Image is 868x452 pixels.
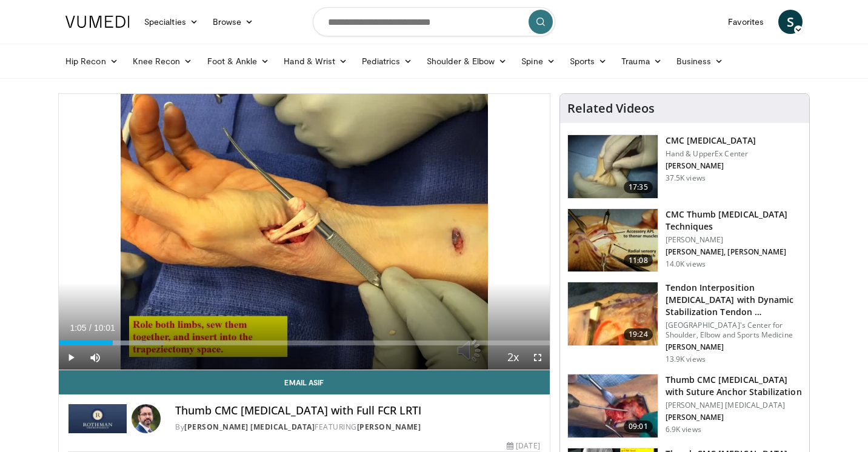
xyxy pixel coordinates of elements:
[567,101,655,116] h4: Related Videos
[526,345,550,370] button: Fullscreen
[355,49,419,73] a: Pediatrics
[70,323,86,333] span: 1:05
[666,259,706,269] p: 14.0K views
[567,208,802,273] a: 11:08 CMC Thumb [MEDICAL_DATA] Techniques [PERSON_NAME] [PERSON_NAME], [PERSON_NAME] 14.0K views
[125,49,200,73] a: Knee Recon
[666,161,756,171] p: [PERSON_NAME]
[567,374,802,438] a: 09:01 Thumb CMC [MEDICAL_DATA] with Suture Anchor Stabilization [PERSON_NAME] [MEDICAL_DATA] [PER...
[666,208,802,233] h3: CMC Thumb [MEDICAL_DATA] Techniques
[567,282,802,364] a: 19:24 Tendon Interposition [MEDICAL_DATA] with Dynamic Stabilization Tendon … [GEOGRAPHIC_DATA]'s...
[666,135,756,147] h3: CMC [MEDICAL_DATA]
[666,425,701,434] p: 6.9K views
[666,149,756,159] p: Hand & UpperEx Center
[666,247,802,257] p: [PERSON_NAME], [PERSON_NAME]
[567,135,802,199] a: 17:35 CMC [MEDICAL_DATA] Hand & UpperEx Center [PERSON_NAME] 37.5K views
[58,49,125,73] a: Hip Recon
[501,345,526,370] button: Playback Rate
[205,10,261,34] a: Browse
[669,49,731,73] a: Business
[184,422,315,432] a: [PERSON_NAME] [MEDICAL_DATA]
[666,282,802,318] h3: Tendon Interposition [MEDICAL_DATA] with Dynamic Stabilization Tendon …
[666,400,802,410] p: [PERSON_NAME] [MEDICAL_DATA]
[357,422,421,432] a: [PERSON_NAME]
[666,321,802,340] p: [GEOGRAPHIC_DATA]'s Center for Shoulder, Elbow and Sports Medicine
[666,342,802,352] p: [PERSON_NAME]
[614,49,669,73] a: Trauma
[175,404,540,417] h4: Thumb CMC [MEDICAL_DATA] with Full FCR LRTI
[666,374,802,398] h3: Thumb CMC [MEDICAL_DATA] with Suture Anchor Stabilization
[59,370,550,394] a: Email Asif
[563,49,615,73] a: Sports
[507,440,539,451] div: [DATE]
[568,374,658,437] img: 6c4ab8d9-ead7-46ab-bb92-4bf4fe9ee6dd.150x105_q85_crop-smart_upscale.jpg
[276,49,355,73] a: Hand & Wrist
[666,235,802,245] p: [PERSON_NAME]
[624,254,653,267] span: 11:08
[68,404,127,433] img: Rothman Hand Surgery
[94,323,115,333] span: 10:01
[721,10,771,34] a: Favorites
[59,94,550,370] video-js: Video Player
[666,354,706,364] p: 13.9K views
[132,404,161,433] img: Avatar
[59,341,550,345] div: Progress Bar
[624,181,653,193] span: 17:35
[568,282,658,345] img: rosenwasser_basal_joint_1.png.150x105_q85_crop-smart_upscale.jpg
[175,422,540,433] div: By FEATURING
[419,49,514,73] a: Shoulder & Elbow
[568,209,658,272] img: 08bc6ee6-87c4-498d-b9ad-209c97b58688.150x105_q85_crop-smart_upscale.jpg
[65,16,130,28] img: VuMedi Logo
[59,345,83,370] button: Play
[666,173,706,183] p: 37.5K views
[624,328,653,341] span: 19:24
[624,420,653,433] span: 09:01
[568,135,658,198] img: 54618_0000_3.png.150x105_q85_crop-smart_upscale.jpg
[200,49,277,73] a: Foot & Ankle
[83,345,107,370] button: Mute
[89,323,92,333] span: /
[137,10,205,34] a: Specialties
[778,10,803,34] a: S
[666,413,802,422] p: [PERSON_NAME]
[313,7,555,36] input: Search topics, interventions
[514,49,562,73] a: Spine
